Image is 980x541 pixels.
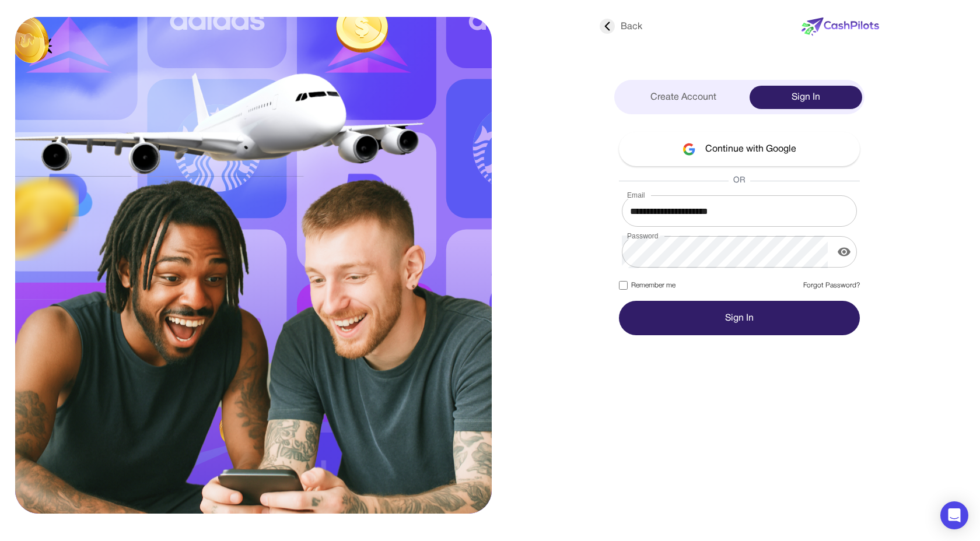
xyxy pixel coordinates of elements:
button: display the password [832,240,856,264]
div: Open Intercom Messenger [940,501,968,529]
div: Create Account [617,86,750,109]
div: Back [600,20,642,34]
button: Continue with Google [619,132,860,166]
label: Remember me [619,280,675,291]
label: Email [627,190,645,200]
a: Forgot Password? [803,280,860,291]
div: Sign In [750,86,862,109]
input: Remember me [619,281,628,290]
span: OR [729,175,750,187]
label: Password [627,231,659,241]
img: google-logo.svg [682,143,696,156]
img: new-logo.svg [801,17,879,36]
img: sing-in.svg [15,17,492,514]
button: Sign In [619,301,860,335]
